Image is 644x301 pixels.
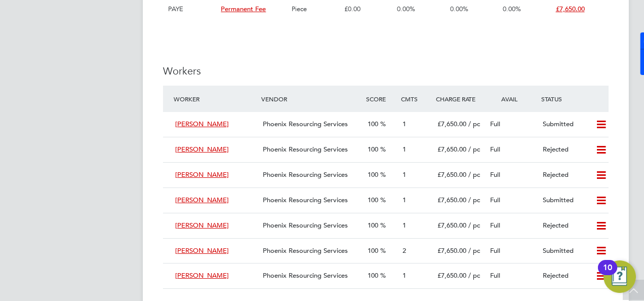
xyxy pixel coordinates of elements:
span: Phoenix Resourcing Services [263,271,348,280]
span: [PERSON_NAME] [175,221,229,230]
span: £7,650.00 [437,246,466,255]
div: Score [364,90,398,108]
div: Submitted [539,116,591,133]
span: Phoenix Resourcing Services [263,120,348,128]
span: 100 [368,221,378,230]
span: 100 [368,196,378,204]
span: [PERSON_NAME] [175,145,229,154]
div: Rejected [539,268,591,284]
span: / pc [468,271,480,280]
span: £7,650.00 [437,145,466,154]
span: 100 [368,246,378,255]
span: Full [490,170,500,179]
span: 0.00% [450,5,468,13]
span: Full [490,120,500,128]
span: Phoenix Resourcing Services [263,221,348,230]
span: 1 [402,145,406,154]
span: Full [490,221,500,230]
span: £7,650.00 [437,271,466,280]
span: 100 [368,271,378,280]
div: Submitted [539,192,591,209]
span: 100 [368,120,378,128]
div: 10 [603,268,612,281]
span: / pc [468,170,480,179]
button: Open Resource Center, 10 new notifications [603,260,636,293]
span: / pc [468,196,480,204]
span: [PERSON_NAME] [175,271,229,280]
span: 0.00% [503,5,521,13]
span: 100 [368,145,378,154]
span: 1 [402,221,406,230]
span: 1 [402,271,406,280]
span: £7,650.00 [437,196,466,204]
div: Charge Rate [433,90,486,108]
span: £7,650.00 [437,221,466,230]
span: Phoenix Resourcing Services [263,170,348,179]
span: Permanent Fee [221,5,266,13]
span: / pc [468,120,480,128]
span: Full [490,145,500,154]
div: Status [539,90,609,108]
div: Vendor [259,90,364,108]
div: Rejected [539,167,591,183]
div: Submitted [539,243,591,259]
span: Phoenix Resourcing Services [263,196,348,204]
span: 2 [402,246,406,255]
span: Full [490,196,500,204]
span: [PERSON_NAME] [175,120,229,128]
span: [PERSON_NAME] [175,246,229,255]
span: 0.00% [397,5,415,13]
span: 1 [402,170,406,179]
span: Phoenix Resourcing Services [263,145,348,154]
span: £7,650.00 [556,5,585,13]
span: 1 [402,120,406,128]
div: Rejected [539,141,591,158]
span: / pc [468,221,480,230]
span: £7,650.00 [437,120,466,128]
div: Avail [486,90,539,108]
span: / pc [468,145,480,154]
div: Worker [171,90,259,108]
span: 1 [402,196,406,204]
span: [PERSON_NAME] [175,170,229,179]
span: Phoenix Resourcing Services [263,246,348,255]
div: Cmts [398,90,433,108]
div: Rejected [539,217,591,234]
span: [PERSON_NAME] [175,196,229,204]
h3: Workers [163,64,609,78]
span: Full [490,246,500,255]
span: Full [490,271,500,280]
span: 100 [368,170,378,179]
span: / pc [468,246,480,255]
span: £7,650.00 [437,170,466,179]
